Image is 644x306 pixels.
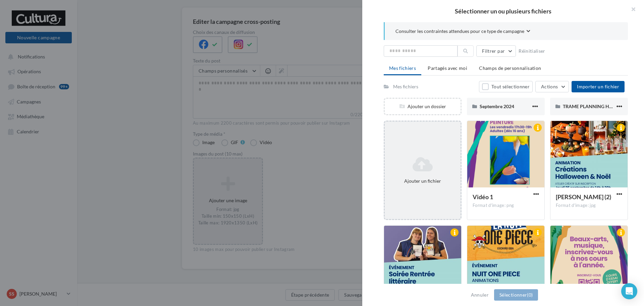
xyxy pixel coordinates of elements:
span: (0) [527,292,533,298]
span: Champs de personnalisation [479,65,541,71]
div: Mes fichiers [393,83,418,90]
span: Septembre 2024 [480,103,514,109]
button: Consulter les contraintes attendues pour ce type de campagne [395,28,530,36]
div: Ajouter un fichier [387,178,458,184]
span: Actions [541,84,558,89]
button: Actions [535,81,569,92]
div: Format d'image: png [473,203,539,209]
span: Consulter les contraintes attendues pour ce type de campagne [395,28,524,35]
span: Mes fichiers [389,65,416,71]
button: Importer un fichier [572,81,625,92]
span: Importer un fichier [577,84,619,89]
h2: Sélectionner un ou plusieurs fichiers [373,8,633,14]
div: Format d'image: jpg [556,203,622,209]
span: Samy Saib (2) [556,193,611,201]
button: Filtrer par [476,45,516,57]
div: Open Intercom Messenger [621,283,637,299]
button: Sélectionner(0) [494,289,538,301]
button: Réinitialiser [516,47,548,55]
div: Ajouter un dossier [385,103,461,110]
button: Tout sélectionner [479,81,533,92]
span: Partagés avec moi [428,65,467,71]
button: Annuler [468,291,491,299]
span: Vidéo 1 [473,193,493,201]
